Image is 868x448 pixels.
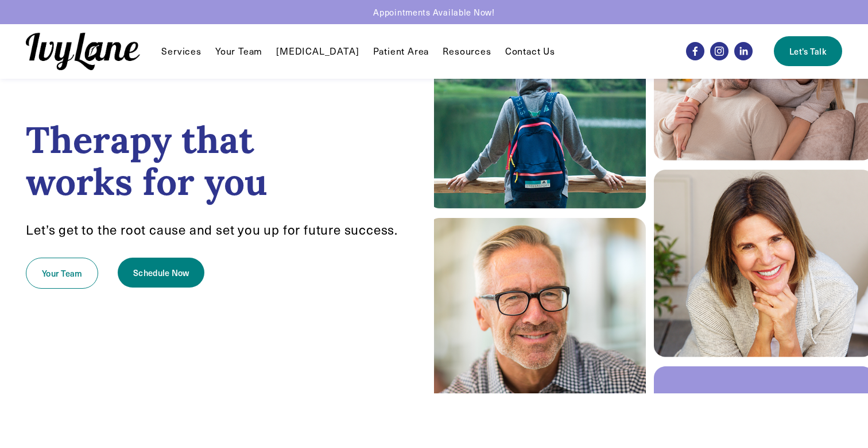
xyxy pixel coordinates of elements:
[443,45,491,58] span: Resources
[161,44,201,58] a: folder dropdown
[734,42,753,60] a: LinkedIn
[710,42,728,60] a: Instagram
[505,44,555,58] a: Contact Us
[276,44,359,58] a: [MEDICAL_DATA]
[686,42,704,60] a: Facebook
[215,44,262,58] a: Your Team
[26,221,398,238] span: Let’s get to the root cause and set you up for future success.
[161,45,201,58] span: Services
[373,44,429,58] a: Patient Area
[26,258,98,289] a: Your Team
[26,116,268,205] strong: Therapy that works for you
[774,36,842,66] a: Let's Talk
[118,258,204,288] a: Schedule Now
[443,44,491,58] a: folder dropdown
[26,33,139,70] img: Ivy Lane Counseling &mdash; Therapy that works for you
